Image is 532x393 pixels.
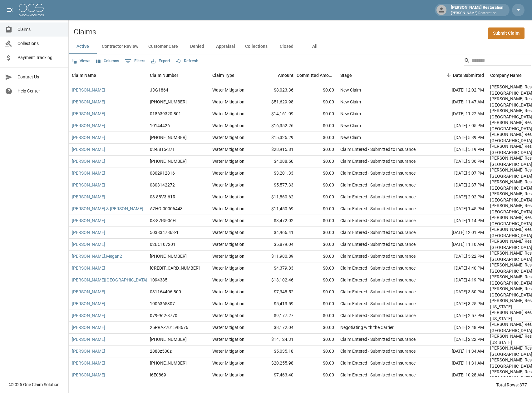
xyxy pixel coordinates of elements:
[212,134,244,141] div: Water Mitigation
[72,67,96,84] div: Claim Name
[340,206,416,212] div: Claim Entered - Submitted to Insurance
[340,87,361,93] div: New Claim
[72,324,105,331] a: [PERSON_NAME]
[431,144,487,156] div: [DATE] 5:19 PM
[431,251,487,262] div: [DATE] 5:22 PM
[340,99,361,105] div: New Claim
[256,84,297,96] div: $8,023.36
[431,357,487,369] div: [DATE] 11:31 AM
[150,336,187,342] div: 300-0473047-2025
[464,56,531,67] div: Search
[72,217,105,224] a: [PERSON_NAME]
[212,158,244,164] div: Water Mitigation
[212,146,244,152] div: Water Mitigation
[256,144,297,156] div: $28,915.81
[431,203,487,215] div: [DATE] 1:45 PM
[297,132,337,144] div: $0.00
[212,67,234,84] div: Claim Type
[72,122,105,129] a: [PERSON_NAME]
[256,357,297,369] div: $20,255.98
[72,301,105,307] a: [PERSON_NAME]
[150,360,187,366] div: 300-0425848-2025
[431,108,487,120] div: [DATE] 11:22 AM
[150,217,176,224] div: 03-87R5-06H
[431,274,487,286] div: [DATE] 4:19 PM
[337,67,431,84] div: Stage
[211,39,240,54] button: Appraisal
[256,298,297,310] div: $5,413.59
[256,167,297,179] div: $3,201.33
[150,158,187,164] div: 1006-37-2922
[19,4,44,16] img: ocs-logo-white-transparent.png
[150,253,187,259] div: 01-009-141153
[69,67,147,84] div: Claim Name
[273,39,301,54] button: Closed
[150,301,175,307] div: 1006365307
[431,179,487,191] div: [DATE] 2:37 PM
[123,56,147,66] button: Show filters
[297,215,337,227] div: $0.00
[72,229,105,236] a: [PERSON_NAME]
[431,215,487,227] div: [DATE] 1:14 PM
[212,277,244,283] div: Water Mitigation
[212,182,244,188] div: Water Mitigation
[150,194,175,200] div: 03-88V3-61R
[212,360,244,366] div: Water Mitigation
[72,241,105,247] a: [PERSON_NAME]
[212,87,244,93] div: Water Mitigation
[212,324,244,331] div: Water Mitigation
[150,122,170,129] div: 10144426
[143,39,183,54] button: Customer Care
[297,298,337,310] div: $0.00
[256,227,297,239] div: $4,966.41
[488,27,525,39] a: Submit Claim
[256,310,297,322] div: $9,177.27
[340,217,416,224] div: Claim Entered - Submitted to Insurance
[431,132,487,144] div: [DATE] 5:39 PM
[297,191,337,203] div: $0.00
[72,134,105,141] a: [PERSON_NAME]
[297,251,337,262] div: $0.00
[431,369,487,381] div: [DATE] 10:28 AM
[431,191,487,203] div: [DATE] 2:02 PM
[256,286,297,298] div: $7,348.52
[150,87,168,93] div: JDG1864
[431,156,487,167] div: [DATE] 3:36 PM
[74,27,96,37] h2: Claims
[431,322,487,334] div: [DATE] 2:48 PM
[340,277,416,283] div: Claim Entered - Submitted to Insurance
[150,206,183,212] div: AZHO-00006443
[297,108,337,120] div: $0.00
[72,312,105,319] a: [PERSON_NAME]
[431,239,487,251] div: [DATE] 11:10 AM
[496,382,527,388] div: Total Rows: 377
[297,67,334,84] div: Committed Amount
[212,253,244,259] div: Water Mitigation
[256,179,297,191] div: $5,577.33
[340,324,394,331] div: Negotiating with the Carrier
[297,239,337,251] div: $0.00
[212,206,244,212] div: Water Mitigation
[297,227,337,239] div: $0.00
[256,96,297,108] div: $51,629.98
[340,241,416,247] div: Claim Entered - Submitted to Insurance
[431,96,487,108] div: [DATE] 11:47 AM
[431,286,487,298] div: [DATE] 3:30 PM
[256,120,297,132] div: $16,352.26
[490,67,522,84] div: Company Name
[72,87,105,93] a: [PERSON_NAME]
[431,120,487,132] div: [DATE] 7:05 PM
[212,348,244,354] div: Water Mitigation
[256,132,297,144] div: $15,325.29
[340,372,416,378] div: Claim Entered - Submitted to Insurance
[301,39,329,54] button: All
[70,56,92,66] button: Views
[72,99,105,105] a: [PERSON_NAME]
[212,289,244,295] div: Water Mitigation
[340,182,416,188] div: Claim Entered - Submitted to Insurance
[212,217,244,224] div: Water Mitigation
[297,262,337,274] div: $0.00
[340,158,416,164] div: Claim Entered - Submitted to Insurance
[72,158,105,164] a: [PERSON_NAME]
[297,357,337,369] div: $0.00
